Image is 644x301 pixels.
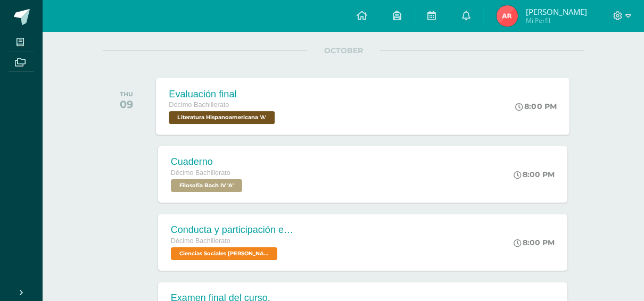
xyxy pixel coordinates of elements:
[171,237,230,245] span: Décimo Bachillerato
[169,88,277,99] div: Evaluación final
[171,247,277,260] span: Ciencias Sociales Bach IV 'A'
[171,179,242,192] span: Filosofía Bach IV 'A'
[171,224,299,236] div: Conducta y participación en clase
[120,98,133,111] div: 09
[515,102,557,111] div: 8:00 PM
[526,6,587,17] span: [PERSON_NAME]
[120,90,133,98] div: THU
[171,156,245,168] div: Cuaderno
[497,5,518,27] img: c9bcb59223d60cba950dd4d66ce03bcc.png
[514,238,555,247] div: 8:00 PM
[169,101,229,108] span: Décimo Bachillerato
[526,16,587,25] span: Mi Perfil
[169,111,275,124] span: Literatura Hispanoamericana 'A'
[514,170,555,179] div: 8:00 PM
[307,46,380,55] span: OCTOBER
[171,169,230,177] span: Décimo Bachillerato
